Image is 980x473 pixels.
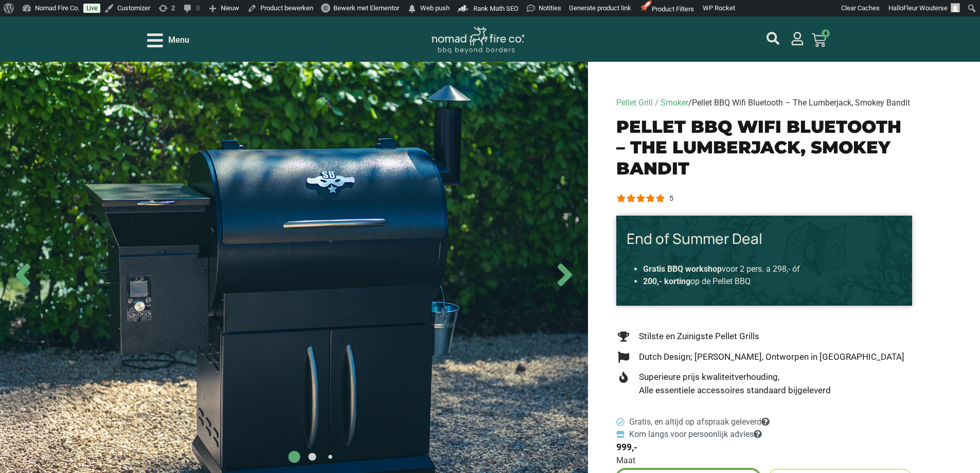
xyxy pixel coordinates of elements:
[669,193,673,203] div: 5
[627,416,770,428] span: Gratis, en altijd op afspraak geleverd
[903,4,948,12] span: Fleur Wouterse
[616,457,635,465] span: Maat
[547,257,583,293] span: Next slide
[627,428,762,441] span: Kom langs voor persoonlijk advies
[643,276,690,286] strong: 200,- korting
[636,371,831,397] span: Superieure prijs kwaliteitverhouding, Alle essentiele accessoires standaard bijgeleverd
[616,428,762,441] a: Kom langs voor persoonlijk advies
[636,351,904,364] span: Dutch Design; [PERSON_NAME], Ontworpen in [GEOGRAPHIC_DATA]
[407,2,417,16] span: 
[636,330,759,343] span: Stilste en Zuinigste Pellet Grills
[951,3,960,12] img: Avatar of Fleur Wouterse
[643,275,885,288] li: op de Pellet BBQ
[822,29,830,38] span: 4
[643,263,885,275] li: voor 2 pers. a 298,- óf
[5,257,41,293] span: Previous slide
[616,116,912,179] h1: Pellet BBQ Wifi Bluetooth – The Lumberjack, Smokey Bandit
[616,98,688,108] a: Pellet Grill / Smoker
[616,416,770,428] a: Gratis, en altijd op afspraak geleverd
[328,455,332,459] span: Go to slide 3
[333,4,399,12] span: Bewerk met Elementor
[432,27,524,54] img: Nomad Logo
[791,32,804,45] a: mijn account
[147,31,189,49] div: Open/Close Menu
[473,5,519,12] span: Rank Math SEO
[627,230,902,248] h3: End of Summer Deal
[692,98,910,108] span: Pellet BBQ Wifi Bluetooth – The Lumberjack, Smokey Bandit
[643,264,722,274] strong: Gratis BBQ workshop
[83,4,100,13] a: Live
[168,34,189,46] span: Menu
[767,32,779,45] a: mijn account
[616,97,912,109] nav: breadcrumbs
[799,27,839,54] a: 4
[308,453,316,461] span: Go to slide 2
[688,98,692,108] span: /
[288,451,300,463] span: Go to slide 1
